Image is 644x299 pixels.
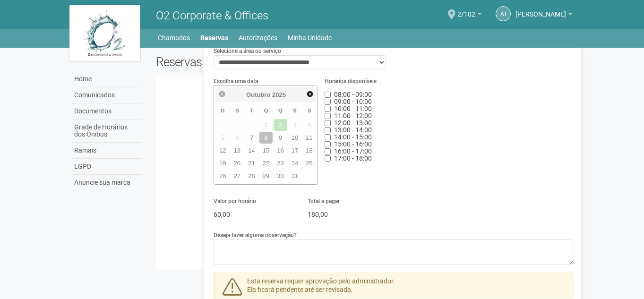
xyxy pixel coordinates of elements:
[334,140,372,148] span: Horário indisponível
[288,157,302,169] a: 24
[325,99,331,105] input: 09:00 - 10:00
[308,210,387,219] p: 180,00
[72,87,142,103] a: Comunicados
[302,157,316,169] a: 25
[288,119,302,131] span: 3
[272,91,286,98] span: 2025
[334,105,372,112] span: Horário indisponível
[158,31,190,44] a: Chamados
[325,134,331,140] input: 14:00 - 15:00
[72,71,142,87] a: Home
[259,119,273,131] span: 1
[334,126,372,134] span: Horário indisponível
[325,148,331,154] input: 16:00 - 17:00
[278,107,283,113] span: Quinta
[325,155,331,162] input: 17:00 - 18:00
[334,98,372,105] span: Horário indisponível
[302,119,316,131] span: 4
[457,1,475,18] span: 2/102
[308,197,340,205] label: Total a pagar
[72,175,142,190] a: Anuncie sua marca
[231,170,244,182] a: 27
[302,132,316,144] a: 11
[72,143,142,159] a: Ramais
[496,6,511,21] a: AT
[214,197,256,205] label: Valor por horário
[245,132,258,144] a: 7
[515,1,566,18] span: Alessandra Teixeira
[250,107,253,113] span: Terça
[457,12,481,19] a: 2/102
[259,157,273,169] a: 22
[325,120,331,126] input: 12:00 - 13:00
[218,90,226,98] span: Anterior
[288,145,302,156] a: 17
[288,31,332,44] a: Minha Unidade
[239,31,277,44] a: Autorizações
[214,77,258,85] label: Escolha uma data
[334,119,372,127] span: Horário indisponível
[72,159,142,175] a: LGPD
[72,103,142,120] a: Documentos
[302,145,316,156] a: 18
[156,55,358,69] h2: Reservas
[216,157,230,169] a: 19
[200,31,228,44] a: Reservas
[245,157,258,169] a: 21
[231,157,244,169] a: 20
[305,88,316,99] a: Próximo
[264,107,268,113] span: Quarta
[334,133,372,141] span: Horário indisponível
[325,106,331,112] input: 10:00 - 11:00
[156,9,268,22] span: O2 Corporate & Offices
[325,113,331,119] input: 11:00 - 12:00
[515,12,572,19] a: [PERSON_NAME]
[274,119,287,131] span: 2
[245,145,258,156] a: 14
[216,145,230,156] a: 12
[325,77,377,85] label: Horários disponíveis
[259,170,273,182] a: 29
[214,47,281,55] label: Selecione a área ou serviço
[325,92,331,98] input: 08:00 - 09:00
[334,147,372,155] span: Horário indisponível
[274,145,287,156] a: 16
[274,157,287,169] a: 23
[216,170,230,182] a: 26
[308,107,311,113] span: Sábado
[231,132,244,144] span: 6
[231,145,244,156] a: 13
[214,231,297,239] label: Deseja fazer alguma observação?
[259,145,273,156] a: 15
[221,107,224,113] span: Domingo
[306,90,314,98] span: Próximo
[214,272,574,299] div: Esta reserva requer aprovação pelo administrador. Ela ficará pendente até ser revisada.
[293,107,297,113] span: Sexta
[72,120,142,143] a: Grade de Horários dos Ônibus
[235,107,239,113] span: Segunda
[325,141,331,147] input: 15:00 - 16:00
[163,135,568,144] div: Nenhuma reserva foi feita
[69,5,140,61] img: logo.jpg
[259,132,273,144] a: 8
[216,88,227,99] a: Anterior
[288,132,302,144] a: 10
[216,132,230,144] span: 5
[214,210,293,219] p: 60,00
[334,154,372,162] span: Horário indisponível
[288,170,302,182] a: 31
[334,91,372,98] span: Horário indisponível
[245,170,258,182] a: 28
[334,112,372,120] span: Horário indisponível
[246,91,270,98] span: Outubro
[274,170,287,182] a: 30
[325,127,331,133] input: 13:00 - 14:00
[274,132,287,144] a: 9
